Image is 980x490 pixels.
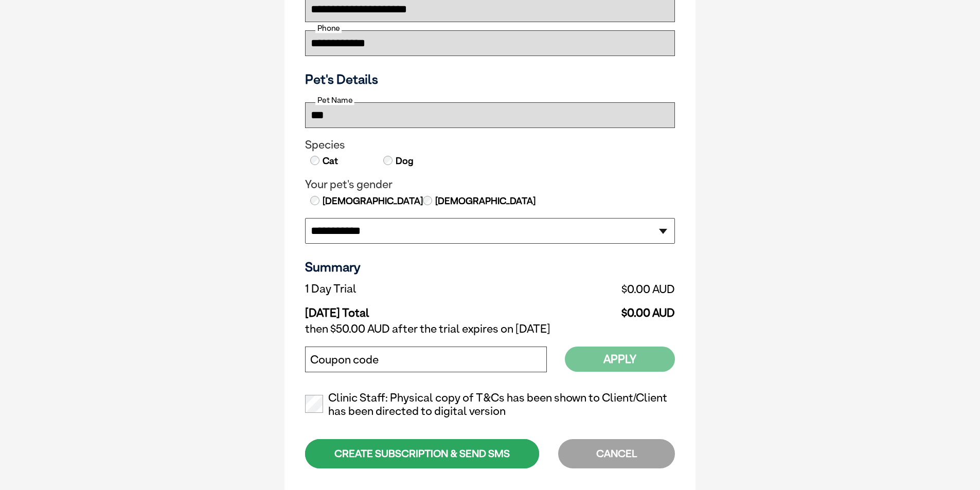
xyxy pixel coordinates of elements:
[305,395,323,413] input: Clinic Staff: Physical copy of T&Cs has been shown to Client/Client has been directed to digital ...
[301,71,679,87] h3: Pet's Details
[305,439,539,468] div: CREATE SUBSCRIPTION & SEND SMS
[305,391,675,418] label: Clinic Staff: Physical copy of T&Cs has been shown to Client/Client has been directed to digital ...
[305,280,506,298] td: 1 Day Trial
[305,178,675,191] legend: Your pet's gender
[565,347,675,372] button: Apply
[310,353,379,367] label: Coupon code
[305,298,506,320] td: [DATE] Total
[558,439,675,468] div: CANCEL
[506,298,675,320] td: $0.00 AUD
[305,259,675,275] h3: Summary
[506,280,675,298] td: $0.00 AUD
[305,138,675,152] legend: Species
[315,24,342,33] label: Phone
[305,320,675,338] td: then $50.00 AUD after the trial expires on [DATE]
